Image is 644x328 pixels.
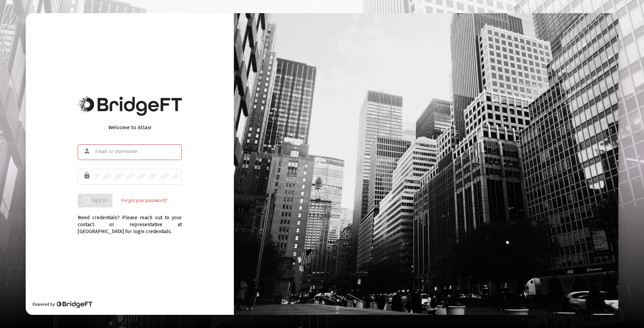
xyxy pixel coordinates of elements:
[78,124,182,131] div: Welcome to Atlas!
[33,301,92,308] div: Powered by
[56,301,92,308] img: Bridge Financial Technology Logo
[95,149,178,154] input: Email or Username
[83,197,107,203] span: Sign In
[78,207,182,235] div: Need credentials? Please reach out to your contact or representative at [GEOGRAPHIC_DATA] for log...
[78,96,182,116] img: Bridge Financial Technology Logo
[78,194,112,207] button: Sign In
[121,197,167,204] a: Forgot your password?
[83,171,92,180] mat-icon: lock
[83,147,92,155] mat-icon: person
